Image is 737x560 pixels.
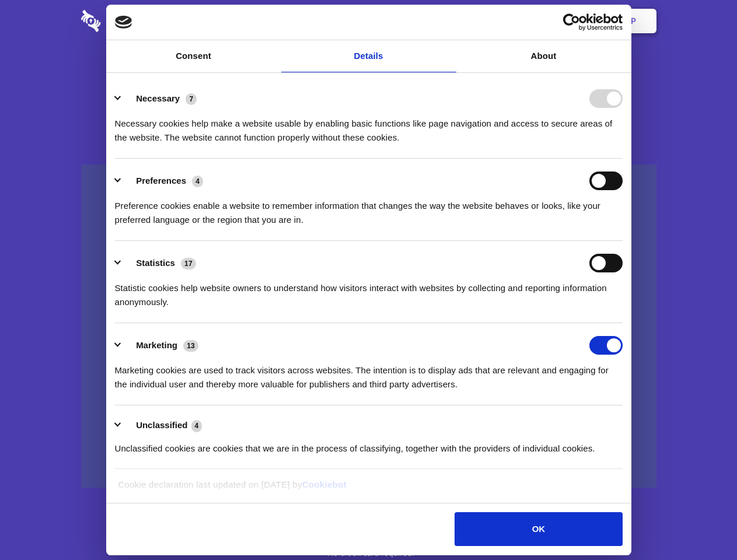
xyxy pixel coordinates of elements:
label: Preferences [136,176,186,185]
div: Preference cookies enable a website to remember information that changes the way the website beha... [115,190,623,227]
div: Necessary cookies help make a website usable by enabling basic functions like page navigation and... [115,108,623,145]
span: 7 [186,93,197,105]
img: logo-wordmark-white-trans-d4663122ce5f474addd5e946df7df03e33cb6a1c49d2221995e7729f52c070b2.svg [81,10,181,32]
img: logo [115,16,132,29]
button: Unclassified (4) [115,418,209,433]
a: Details [281,40,456,72]
div: Cookie declaration last updated on [DATE] by [109,478,628,501]
span: 13 [183,340,198,352]
a: Login [529,3,580,39]
a: Pricing [343,3,393,39]
a: Usercentrics Cookiebot - opens in a new window [521,13,623,31]
div: Statistic cookies help website owners to understand how visitors interact with websites by collec... [115,272,623,309]
a: Consent [106,40,281,72]
a: Wistia video thumbnail [81,164,656,488]
div: Unclassified cookies are cookies that we are in the process of classifying, together with the pro... [115,433,623,456]
label: Necessary [136,93,180,103]
iframe: Drift Widget Chat Controller [679,502,723,546]
a: Cookiebot [302,480,347,489]
label: Statistics [136,258,175,268]
h1: Eliminate Slack Data Loss. [81,52,656,94]
h4: Auto-redaction of sensitive data, encrypted data sharing and self-destructing private chats. Shar... [81,106,656,145]
span: 4 [191,420,202,432]
button: OK [455,512,622,546]
div: Marketing cookies are used to track visitors across websites. The intention is to display ads tha... [115,355,623,391]
label: Marketing [136,340,177,350]
button: Marketing (13) [115,336,206,355]
button: Necessary (7) [115,89,204,108]
a: Contact [473,3,527,39]
button: Statistics (17) [115,254,204,272]
button: Preferences (4) [115,171,211,190]
span: 4 [192,176,203,187]
span: 17 [181,258,196,269]
a: About [456,40,631,72]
